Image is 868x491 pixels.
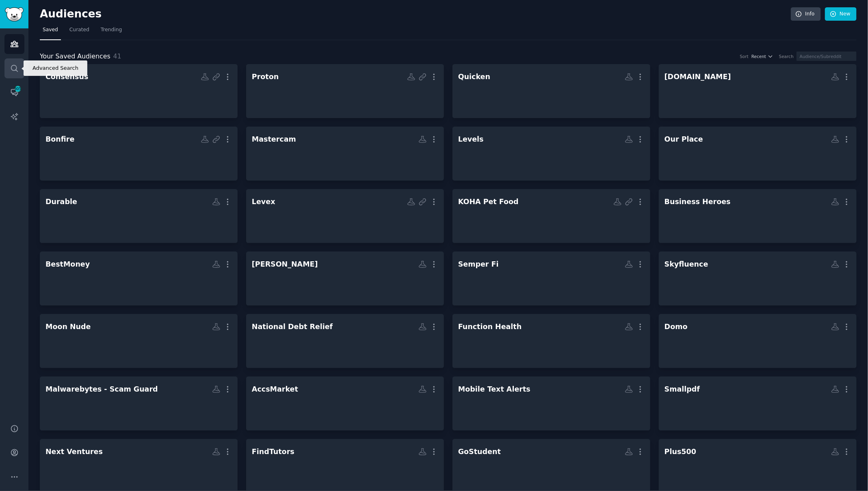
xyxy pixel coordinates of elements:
[452,377,650,431] a: Mobile Text Alerts
[659,64,857,118] a: [DOMAIN_NAME]
[252,134,296,144] div: Mastercam
[67,24,92,40] a: Curated
[659,314,857,368] a: Domo
[101,26,122,34] span: Trending
[40,24,61,40] a: Saved
[45,322,91,332] div: Moon Nude
[665,322,688,332] div: Domo
[45,72,88,82] div: Consensus
[791,7,821,21] a: Info
[40,52,110,62] span: Your Saved Audiences
[458,447,501,457] div: GoStudent
[45,197,77,207] div: Durable
[246,377,444,431] a: AccsMarket
[452,127,650,181] a: Levels
[458,259,499,269] div: Semper Fi
[40,189,238,243] a: Durable
[246,189,444,243] a: Levex
[797,52,857,61] input: Audience/Subreddit
[252,322,333,332] div: National Debt Relief
[45,447,103,457] div: Next Ventures
[751,54,773,59] button: Recent
[113,52,121,60] span: 41
[69,26,89,34] span: Curated
[246,252,444,306] a: [PERSON_NAME]
[825,7,857,21] a: New
[779,54,794,59] div: Search
[252,197,275,207] div: Levex
[740,54,749,59] div: Sort
[452,64,650,118] a: Quicken
[665,197,731,207] div: Business Heroes
[659,252,857,306] a: Skyfluence
[246,64,444,118] a: Proton
[45,259,90,269] div: BestMoney
[458,197,519,207] div: KOHA Pet Food
[458,322,522,332] div: Function Health
[452,314,650,368] a: Function Health
[40,377,238,431] a: Malwarebytes - Scam Guard
[246,127,444,181] a: Mastercam
[40,8,791,21] h2: Audiences
[458,134,484,144] div: Levels
[458,72,490,82] div: Quicken
[45,134,74,144] div: Bonfire
[665,72,731,82] div: [DOMAIN_NAME]
[665,259,708,269] div: Skyfluence
[43,26,58,34] span: Saved
[40,314,238,368] a: Moon Nude
[458,384,530,394] div: Mobile Text Alerts
[14,86,22,92] span: 305
[45,384,158,394] div: Malwarebytes - Scam Guard
[5,7,24,22] img: GummySearch logo
[452,252,650,306] a: Semper Fi
[252,384,298,394] div: AccsMarket
[40,127,238,181] a: Bonfire
[252,259,318,269] div: [PERSON_NAME]
[751,54,766,59] span: Recent
[665,384,700,394] div: Smallpdf
[659,377,857,431] a: Smallpdf
[665,447,696,457] div: Plus500
[452,189,650,243] a: KOHA Pet Food
[659,127,857,181] a: Our Place
[40,252,238,306] a: BestMoney
[4,82,24,102] a: 305
[252,447,294,457] div: FindTutors
[659,189,857,243] a: Business Heroes
[40,64,238,118] a: Consensus
[98,24,125,40] a: Trending
[252,72,279,82] div: Proton
[665,134,703,144] div: Our Place
[246,314,444,368] a: National Debt Relief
